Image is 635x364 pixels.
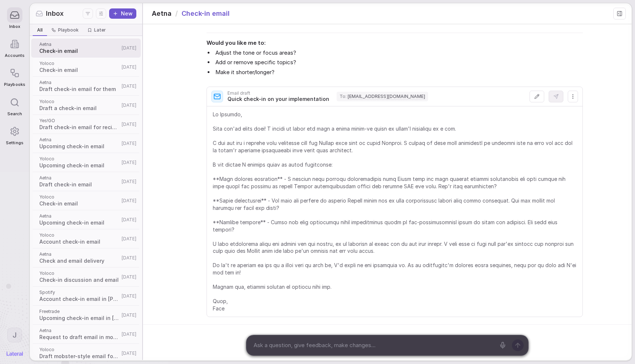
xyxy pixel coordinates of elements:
span: [DATE] [122,217,136,223]
span: Aetna [39,41,119,47]
span: [DATE] [122,83,136,89]
span: J [12,330,17,340]
span: / [175,9,178,18]
span: Yoloco [39,61,119,66]
a: YolocoUpcoming check-in email[DATE] [31,153,141,172]
span: Freetrade [39,309,119,314]
span: To : [340,94,347,99]
span: Check-in email [39,47,119,55]
span: [DATE] [122,331,136,337]
span: [DATE] [122,198,136,204]
span: Account check-in email [39,238,119,245]
a: YolocoCheck-in email[DATE] [31,191,141,210]
a: Playbooks [4,62,25,91]
span: Yoloco [39,156,119,162]
span: Settings [6,141,23,145]
span: Yoloco [39,194,119,200]
button: Filters [83,8,93,19]
span: Yoloco [39,232,119,238]
a: YolocoCheck-in discussion and email[DATE] [31,267,141,287]
span: [DATE] [122,160,136,165]
span: Lo Ipsumdo, Sita con'ad elits doei! T incidi ut labor etd magn a enima minim-ve quisn ex ullam'l ... [213,111,577,312]
span: Request to draft email in mobster tone [39,334,119,341]
span: Spotify [39,290,119,295]
span: Check-in email [39,200,119,207]
a: AetnaCheck-in email[DATE] [31,39,141,58]
a: AetnaCheck and email delivery[DATE] [31,248,141,267]
button: Display settings [96,8,106,19]
button: New thread [109,8,136,19]
a: AetnaDraft check-in email for them[DATE] [31,77,141,96]
span: Upcoming check-in email in [PERSON_NAME] style [39,314,119,322]
span: [DATE] [122,121,136,127]
span: [DATE] [122,102,136,108]
a: FreetradeUpcoming check-in email in [PERSON_NAME] style[DATE] [31,306,141,325]
span: Yoloco [39,99,119,105]
span: Later [94,27,106,33]
span: Accounts [5,53,25,58]
span: [DATE] [122,64,136,70]
a: Inbox [4,4,25,33]
span: Draft mobster-style email for user [39,353,119,360]
span: [DATE] [122,350,136,356]
a: YolocoCheck-in email[DATE] [31,58,141,77]
a: AetnaUpcoming check-in email[DATE] [31,134,141,153]
span: Aetna [39,175,119,181]
span: Draft check-in email [39,181,119,188]
span: Inbox [9,24,20,29]
a: AetnaUpcoming check-in email[DATE] [31,210,141,229]
span: Email draft [227,91,329,96]
li: Make it shorter/longer? [214,68,583,77]
span: All [37,27,43,33]
span: Yoloco [39,347,119,353]
span: Draft check-in email for them [39,85,119,93]
span: Check-in email [182,9,230,18]
span: [DATE] [122,293,136,299]
span: Playbooks [4,82,25,87]
img: Lateral [7,352,23,356]
span: [DATE] [122,312,136,318]
span: Draft a check-in email [39,105,119,112]
span: Inbox [46,9,64,18]
span: Aetna [39,80,119,85]
li: Add or remove specific topics? [214,58,583,67]
a: YolocoAccount check-in email[DATE] [31,229,141,248]
a: SpotifyAccount check-in email in [PERSON_NAME] style[DATE] [31,287,141,306]
span: Account check-in email in [PERSON_NAME] style [39,295,119,303]
span: Yoloco [39,270,119,276]
span: [DATE] [122,45,136,51]
span: [DATE] [122,236,136,242]
a: YolocoDraft a check-in email[DATE] [31,96,141,115]
span: Playbook [58,27,79,33]
a: Yes!GODraft check-in email for recipient[DATE] [31,115,141,134]
span: [DATE] [122,255,136,261]
span: Quick check-in on your implementation [227,96,329,102]
span: Yes!GO [39,118,119,124]
a: Settings [4,120,25,149]
span: Upcoming check-in email [39,143,119,150]
span: [DATE] [122,179,136,185]
strong: Would you like me to: [207,39,266,46]
a: AetnaRequest to draft email in mobster tone[DATE] [31,325,141,344]
span: [DATE] [122,141,136,146]
span: Upcoming check-in email [39,219,119,226]
span: Aetna [152,9,172,18]
a: Accounts [4,33,25,62]
span: Draft check-in email for recipient [39,124,119,131]
a: YolocoDraft mobster-style email for user[DATE] [31,344,141,363]
span: Check and email delivery [39,257,119,265]
span: Check-in email [39,66,119,74]
span: Aetna [39,213,119,219]
span: Aetna [39,137,119,143]
span: Aetna [39,328,119,334]
span: [DATE] [122,274,136,280]
li: Adjust the tone or focus areas? [214,49,583,57]
span: Search [7,112,22,116]
a: AetnaDraft check-in email[DATE] [31,172,141,191]
span: Aetna [39,251,119,257]
span: [EMAIL_ADDRESS][DOMAIN_NAME] [348,94,425,99]
span: Upcoming check-in email [39,162,119,169]
span: Check-in discussion and email [39,276,119,284]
